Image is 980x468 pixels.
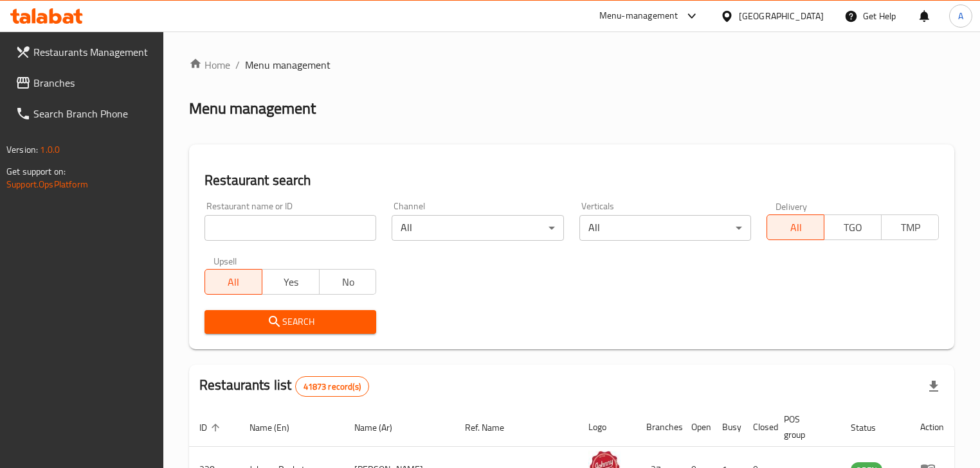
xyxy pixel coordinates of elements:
[245,57,331,73] span: Menu management
[40,141,60,158] span: 1.0.0
[235,57,240,73] li: /
[958,9,963,23] span: A
[881,214,939,240] button: TMP
[6,141,38,158] span: Version:
[578,408,636,447] th: Logo
[6,163,66,180] span: Get support on:
[830,218,876,237] span: TGO
[204,171,939,190] h2: Restaurant search
[199,420,224,435] span: ID
[33,75,154,91] span: Branches
[262,269,320,295] button: Yes
[5,98,164,129] a: Search Branch Phone
[213,256,237,265] label: Upsell
[712,408,743,447] th: Busy
[776,202,808,211] label: Delivery
[824,214,882,240] button: TGO
[268,273,314,291] span: Yes
[579,215,751,241] div: All
[199,376,369,397] h2: Restaurants list
[784,412,825,442] span: POS group
[250,420,306,435] span: Name (En)
[739,9,824,23] div: [GEOGRAPHIC_DATA]
[215,314,366,330] span: Search
[296,381,368,393] span: 41873 record(s)
[295,376,369,397] div: Total records count
[354,420,409,435] span: Name (Ar)
[204,310,376,334] button: Search
[681,408,712,447] th: Open
[918,371,949,402] div: Export file
[189,57,230,73] a: Home
[887,218,934,237] span: TMP
[767,214,824,240] button: All
[33,44,154,60] span: Restaurants Management
[465,420,521,435] span: Ref. Name
[189,57,954,73] nav: breadcrumb
[204,215,376,241] input: Search for restaurant name or ID..
[599,8,678,24] div: Menu-management
[5,37,164,67] a: Restaurants Management
[772,218,819,237] span: All
[743,408,774,447] th: Closed
[210,273,257,291] span: All
[33,106,154,121] span: Search Branch Phone
[910,408,954,447] th: Action
[204,269,262,295] button: All
[851,420,893,435] span: Status
[319,269,377,295] button: No
[636,408,681,447] th: Branches
[392,215,563,241] div: All
[5,67,164,98] a: Branches
[325,273,372,291] span: No
[189,98,316,119] h2: Menu management
[6,176,88,193] a: Support.OpsPlatform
